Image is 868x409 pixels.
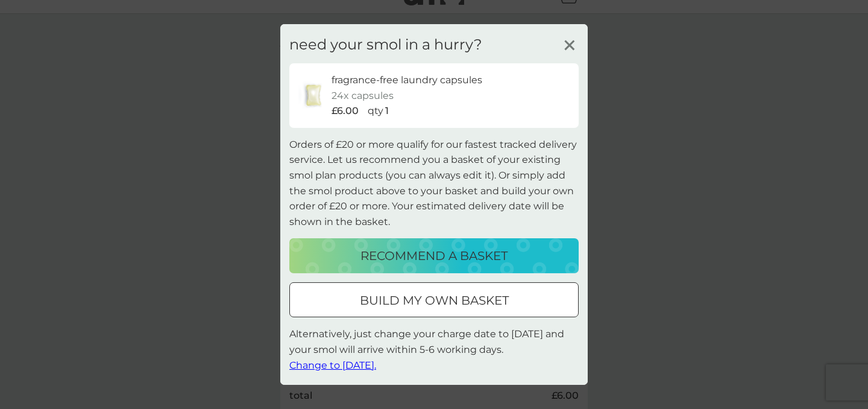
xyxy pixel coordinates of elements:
button: recommend a basket [289,238,579,273]
h3: need your smol in a hurry? [289,36,482,54]
p: Orders of £20 or more qualify for our fastest tracked delivery service. Let us recommend you a ba... [289,137,579,230]
p: £6.00 [332,103,359,119]
button: Change to [DATE]. [289,357,376,373]
p: qty [368,103,383,119]
p: fragrance-free laundry capsules [332,72,482,88]
p: recommend a basket [360,246,508,265]
button: build my own basket [289,282,579,317]
p: 24x capsules [332,88,394,104]
p: build my own basket [360,291,509,310]
span: Change to [DATE]. [289,359,376,370]
p: Alternatively, just change your charge date to [DATE] and your smol will arrive within 5-6 workin... [289,326,579,373]
p: 1 [385,103,389,119]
